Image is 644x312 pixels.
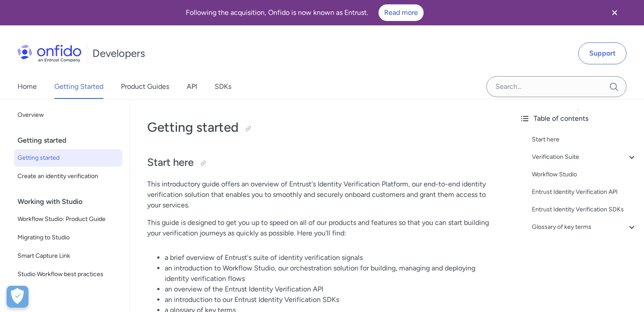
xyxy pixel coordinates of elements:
[147,179,495,210] p: This introductory guide offers an overview of Entrust's Identity Verification Platform, our end-t...
[147,155,495,170] h2: Start here
[14,168,122,185] a: Create an identity verification
[18,153,119,163] span: Getting started
[18,232,119,243] span: Migrating to Studio
[18,45,81,62] img: Onfido Logo
[578,42,626,64] a: Support
[18,110,119,120] span: Overview
[532,187,637,197] a: Entrust Identity Verification API
[187,74,197,99] a: API
[14,229,122,246] a: Migrating to Studio
[11,4,598,21] div: Following the acquisition, Onfido is now known as Entrust.
[18,251,119,261] span: Smart Capture Link
[532,222,637,232] a: Glossary of key terms
[486,76,626,97] input: Onfido search input field
[379,4,424,21] a: Read more
[215,74,231,99] a: SDKs
[18,269,119,280] span: Studio Workflow best practices
[165,294,495,305] li: an introduction to our Entrust Identity Verification SDKs
[532,152,637,162] a: Verification Suite
[18,132,126,149] div: Getting started
[7,286,28,308] div: Cookie Preferences
[7,286,28,308] button: Open Preferences
[121,74,169,99] a: Product Guides
[14,149,122,167] a: Getting started
[18,171,119,182] span: Create an identity verification
[532,169,637,180] a: Workflow Studio
[165,284,495,294] li: an overview of the Entrust Identity Verification API
[14,266,122,283] a: Studio Workflow best practices
[532,204,637,215] a: Entrust Identity Verification SDKs
[147,119,495,136] h1: Getting started
[54,74,103,99] a: Getting Started
[14,247,122,265] a: Smart Capture Link
[92,46,145,60] h1: Developers
[165,252,495,263] li: a brief overview of Entrust's suite of identity verification signals
[18,74,37,99] a: Home
[18,214,119,224] span: Workflow Studio: Product Guide
[609,7,620,18] svg: Close banner
[520,113,637,124] div: Table of contents
[165,263,495,284] li: an introduction to Workflow Studio, our orchestration solution for building, managing and deployi...
[18,193,126,210] div: Working with Studio
[14,106,122,124] a: Overview
[14,210,122,228] a: Workflow Studio: Product Guide
[532,134,637,145] a: Start here
[147,217,495,238] p: This guide is designed to get you up to speed on all of our products and features so that you can...
[598,2,631,24] button: Close banner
